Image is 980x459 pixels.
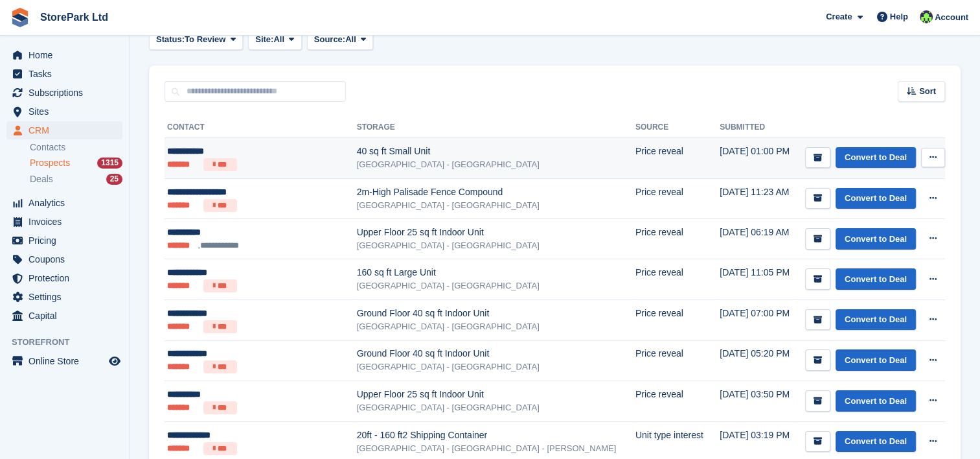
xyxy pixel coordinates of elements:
[28,84,106,102] span: Subscriptions
[720,117,795,138] th: Submitted
[107,353,122,369] a: Preview store
[890,10,908,23] span: Help
[30,173,53,185] span: Deals
[635,300,720,341] td: Price reveal
[920,10,933,23] img: Ryan Mulcahy
[357,307,635,320] div: Ground Floor 40 sq ft Indoor Unit
[6,65,122,83] a: menu
[357,117,635,138] th: Storage
[720,178,795,219] td: [DATE] 11:23 AM
[28,231,106,250] span: Pricing
[30,156,122,170] a: Prospects 1315
[6,231,122,250] a: menu
[149,29,243,50] button: Status: To Review
[357,360,635,373] div: [GEOGRAPHIC_DATA] - [GEOGRAPHIC_DATA]
[6,352,122,370] a: menu
[836,147,916,169] a: Convert to Deal
[255,33,273,46] span: Site:
[28,250,106,268] span: Coupons
[6,121,122,139] a: menu
[6,46,122,64] a: menu
[185,33,225,46] span: To Review
[836,349,916,371] a: Convert to Deal
[156,33,185,46] span: Status:
[720,300,795,341] td: [DATE] 07:00 PM
[345,33,356,46] span: All
[6,102,122,121] a: menu
[273,33,284,46] span: All
[106,174,122,185] div: 25
[357,347,635,360] div: Ground Floor 40 sq ft Indoor Unit
[6,269,122,287] a: menu
[307,29,374,50] button: Source: All
[357,429,635,442] div: 20ft - 160 ft2 Shipping Container
[720,219,795,259] td: [DATE] 06:19 AM
[28,269,106,287] span: Protection
[28,65,106,83] span: Tasks
[635,178,720,219] td: Price reveal
[357,158,635,171] div: [GEOGRAPHIC_DATA] - [GEOGRAPHIC_DATA]
[30,141,122,154] a: Contacts
[30,157,70,169] span: Prospects
[28,307,106,325] span: Capital
[720,138,795,179] td: [DATE] 01:00 PM
[836,188,916,209] a: Convert to Deal
[836,309,916,331] a: Convert to Deal
[357,239,635,252] div: [GEOGRAPHIC_DATA] - [GEOGRAPHIC_DATA]
[935,11,968,24] span: Account
[836,431,916,453] a: Convert to Deal
[720,381,795,422] td: [DATE] 03:50 PM
[30,172,122,186] a: Deals 25
[28,121,106,139] span: CRM
[12,336,129,349] span: Storefront
[97,158,122,169] div: 1315
[357,185,635,199] div: 2m-High Palisade Fence Compound
[720,259,795,300] td: [DATE] 11:05 PM
[28,194,106,212] span: Analytics
[635,259,720,300] td: Price reveal
[635,117,720,138] th: Source
[919,85,936,98] span: Sort
[165,117,357,138] th: Contact
[720,340,795,381] td: [DATE] 05:20 PM
[357,266,635,279] div: 160 sq ft Large Unit
[28,288,106,306] span: Settings
[357,401,635,414] div: [GEOGRAPHIC_DATA] - [GEOGRAPHIC_DATA]
[28,213,106,231] span: Invoices
[10,8,30,27] img: stora-icon-8386f47178a22dfd0bd8f6a31ec36ba5ce8667c1dd55bd0f319d3a0aa187defe.svg
[6,250,122,268] a: menu
[836,268,916,290] a: Convert to Deal
[35,6,113,28] a: StorePark Ltd
[6,194,122,212] a: menu
[357,388,635,401] div: Upper Floor 25 sq ft Indoor Unit
[357,320,635,333] div: [GEOGRAPHIC_DATA] - [GEOGRAPHIC_DATA]
[357,199,635,212] div: [GEOGRAPHIC_DATA] - [GEOGRAPHIC_DATA]
[836,228,916,250] a: Convert to Deal
[836,390,916,412] a: Convert to Deal
[28,352,106,370] span: Online Store
[635,219,720,259] td: Price reveal
[357,279,635,292] div: [GEOGRAPHIC_DATA] - [GEOGRAPHIC_DATA]
[6,84,122,102] a: menu
[635,138,720,179] td: Price reveal
[635,340,720,381] td: Price reveal
[635,381,720,422] td: Price reveal
[28,46,106,64] span: Home
[6,213,122,231] a: menu
[28,102,106,121] span: Sites
[826,10,852,23] span: Create
[357,442,635,455] div: [GEOGRAPHIC_DATA] - [GEOGRAPHIC_DATA] - [PERSON_NAME]
[357,145,635,158] div: 40 sq ft Small Unit
[314,33,345,46] span: Source:
[6,288,122,306] a: menu
[6,307,122,325] a: menu
[248,29,302,50] button: Site: All
[357,226,635,239] div: Upper Floor 25 sq ft Indoor Unit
